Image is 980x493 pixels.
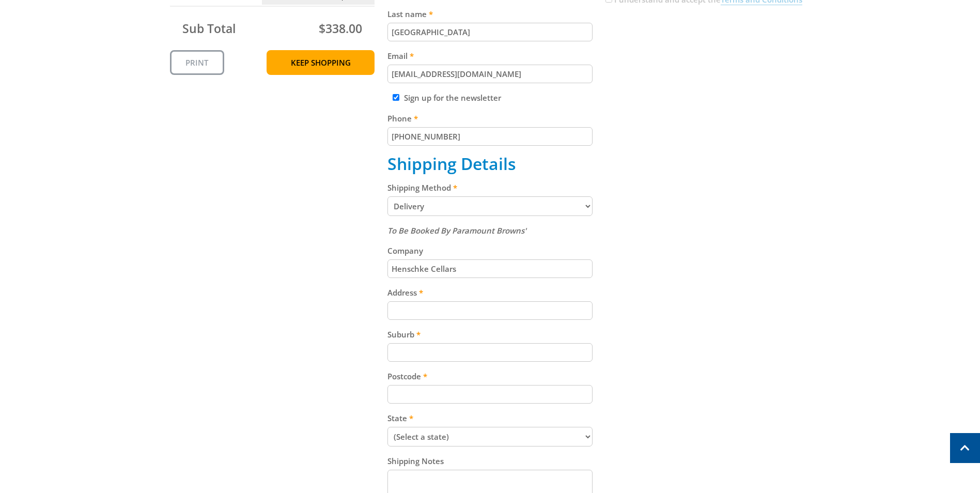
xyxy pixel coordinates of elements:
label: Company [387,244,593,257]
label: Sign up for the newsletter [404,93,501,103]
label: Phone [387,112,593,125]
label: Last name [387,8,593,20]
h2: Shipping Details [387,154,593,174]
label: Address [387,286,593,299]
select: Please select a shipping method. [387,196,593,216]
input: Please enter your email address. [387,65,593,83]
label: Postcode [387,370,593,382]
span: Sub Total [182,20,236,37]
a: Keep Shopping [267,50,375,75]
label: Suburb [387,328,593,341]
em: To Be Booked By Paramount Browns' [387,225,526,236]
label: State [387,412,593,424]
input: Please enter your address. [387,301,593,320]
input: Please enter your telephone number. [387,127,593,146]
label: Shipping Notes [387,455,593,467]
select: Please select your state. [387,427,593,446]
label: Email [387,50,593,62]
input: Please enter your postcode. [387,385,593,404]
a: Print [170,50,224,75]
input: Please enter your last name. [387,23,593,41]
span: $338.00 [319,20,362,37]
label: Shipping Method [387,181,593,194]
input: Please enter your suburb. [387,343,593,362]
